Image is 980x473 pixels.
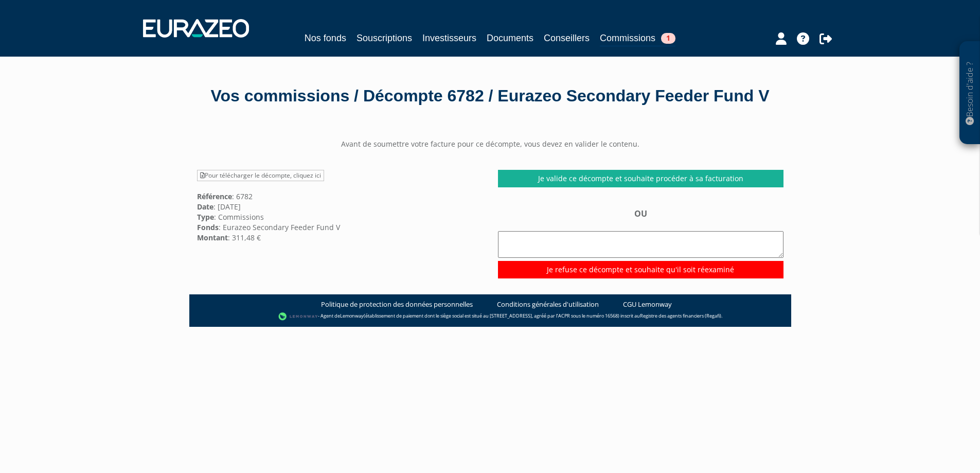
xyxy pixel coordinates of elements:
strong: Date [197,202,213,212]
div: OU [498,208,783,278]
img: logo-lemonway.png [278,311,318,322]
a: Souscriptions [357,31,412,45]
a: Investisseurs [422,31,476,45]
strong: Référence [197,191,232,201]
div: : 6782 : [DATE] : Commissions : Eurazeo Secondary Feeder Fund V : 311,48 € [189,170,490,243]
img: 1732889491-logotype_eurazeo_blanc_rvb.png [143,19,249,38]
a: Registre des agents financiers (Regafi) [640,312,721,319]
strong: Fonds [197,222,219,232]
a: Documents [487,31,533,45]
a: Lemonway [340,312,364,319]
a: Commissions1 [600,31,675,47]
a: Politique de protection des données personnelles [321,300,473,309]
span: 1 [661,33,675,44]
a: Conditions générales d'utilisation [497,300,599,309]
a: Nos fonds [305,31,346,45]
strong: Montant [197,233,228,242]
a: CGU Lemonway [623,300,672,309]
div: - Agent de (établissement de paiement dont le siège social est situé au [STREET_ADDRESS], agréé p... [200,311,781,322]
a: Pour télécharger le décompte, cliquez ici [197,170,324,181]
a: Je valide ce décompte et souhaite procéder à sa facturation [498,170,783,187]
center: Avant de soumettre votre facture pour ce décompte, vous devez en valider le contenu. [189,139,791,149]
p: Besoin d'aide ? [964,47,976,139]
input: Je refuse ce décompte et souhaite qu'il soit réexaminé [498,261,783,278]
a: Conseillers [544,31,590,45]
div: Vos commissions / Décompte 6782 / Eurazeo Secondary Feeder Fund V [197,84,783,108]
strong: Type [197,212,214,222]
